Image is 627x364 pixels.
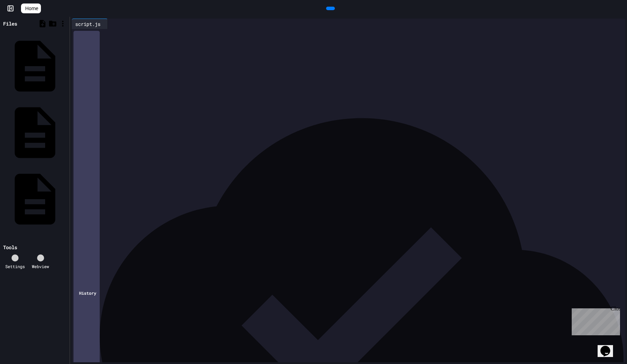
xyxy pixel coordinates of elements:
[25,5,38,12] span: Home
[3,20,17,27] div: Files
[3,244,17,251] div: Tools
[5,263,25,269] div: Settings
[32,263,49,269] div: Webview
[3,3,48,44] div: Chat with us now!Close
[598,336,620,357] iframe: chat widget
[569,306,620,335] iframe: chat widget
[21,3,41,13] a: Home
[72,19,108,29] div: script.js
[72,20,104,28] div: script.js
